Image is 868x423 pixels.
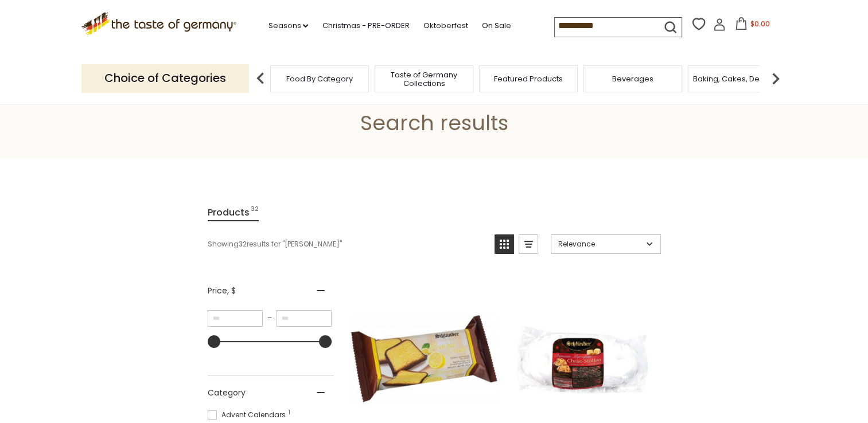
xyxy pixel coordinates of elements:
[227,285,236,296] span: , $
[750,19,769,29] span: $0.00
[612,75,653,83] a: Beverages
[693,75,782,83] a: Baking, Cakes, Desserts
[208,234,486,254] div: Showing results for " "
[764,67,787,90] img: next arrow
[423,19,468,32] a: Oktoberfest
[208,285,236,297] span: Price
[208,410,289,420] span: Advent Calendars
[239,239,247,249] b: 32
[519,234,538,254] a: View list mode
[36,110,832,136] h1: Search results
[481,19,511,32] a: On Sale
[378,70,470,88] a: Taste of Germany Collections
[728,17,777,34] button: $0.00
[286,75,353,83] a: Food By Category
[81,64,249,92] p: Choice of Categories
[268,19,308,32] a: Seasons
[494,75,563,83] a: Featured Products
[208,205,259,221] a: View Products Tab
[249,67,272,90] img: previous arrow
[495,234,514,254] a: View grid mode
[322,19,409,32] a: Christmas - PRE-ORDER
[289,410,290,416] span: 1
[551,234,661,254] a: Sort options
[558,239,643,249] span: Relevance
[251,205,259,220] span: 32
[208,387,246,399] span: Category
[263,313,277,323] span: –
